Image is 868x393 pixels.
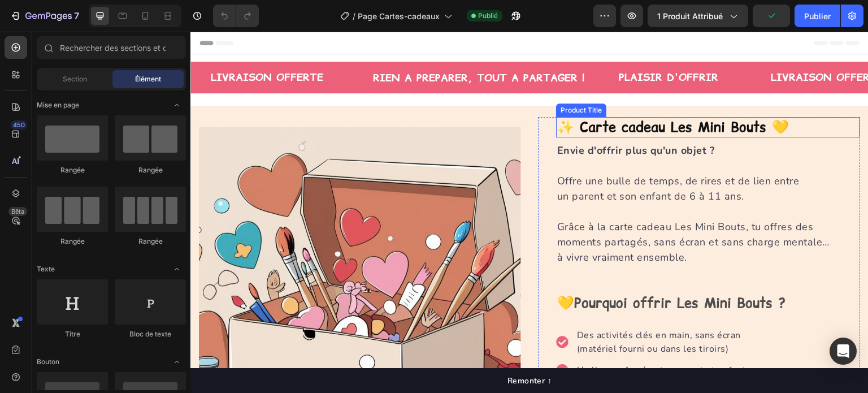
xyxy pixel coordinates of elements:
strong: Pourquoi offrir Les Mini Bouts ? [384,262,596,280]
font: Bêta [11,208,24,215]
h1: ✨ Carte cadeau Les Mini Bouts 💛 [366,85,670,105]
button: Publier [795,5,840,27]
font: Élément [135,75,161,83]
p: Offre une bulle de temps, de rires et de lien entre [367,127,669,157]
button: 1 produit attribué [648,5,748,27]
div: Annuler/Rétablir [213,5,259,27]
font: Rangée [60,237,85,245]
font: Section [63,75,87,83]
font: Publié [478,11,498,20]
strong: Envie d'offrir plus qu'un objet ? [367,112,524,126]
strong: LIVRAISON OFFERTE [580,38,693,53]
p: à vivre vraiment ensemble. [367,218,669,234]
font: Rangée [138,237,163,245]
span: Basculer pour ouvrir [168,260,186,278]
font: Mise en page [37,101,79,109]
strong: PLAISIR D'OFFRIR [428,38,528,53]
p: un parent et son enfant de 6 à 11 ans. [367,157,669,172]
font: Texte [37,265,55,273]
p: Grâce à la carte cadeau Les Mini Bouts, tu offres des moments partagés, sans écran et sans charge... [367,172,669,218]
span: 💛 [367,262,596,280]
font: Bouton [37,357,59,366]
iframe: Zone de conception [190,32,868,393]
div: Product Title [368,74,414,84]
font: Page Cartes-cadeaux [358,11,440,21]
div: Ouvrir Intercom Messenger [830,338,857,365]
font: Bloc de texte [129,330,171,338]
span: Basculer pour ouvrir [168,353,186,371]
input: Rechercher des sections et des éléments [37,36,186,59]
span: (matériel fourni ou dans les tiroirs) [387,311,539,323]
span: Basculer pour ouvrir [168,96,186,114]
font: 1 produit attribué [657,11,723,21]
font: 7 [74,10,79,21]
span: Des activités clés en main, sans écran [387,297,550,310]
font: / [353,11,355,21]
font: Titre [65,330,80,338]
button: 7 [5,5,84,27]
font: Rangée [138,166,163,174]
font: Rangée [60,166,85,174]
p: Remonter ↑ [317,343,362,355]
span: Un lien renforcé entre parent et enfant [387,332,555,345]
font: Publier [804,11,831,21]
font: 450 [13,121,25,129]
